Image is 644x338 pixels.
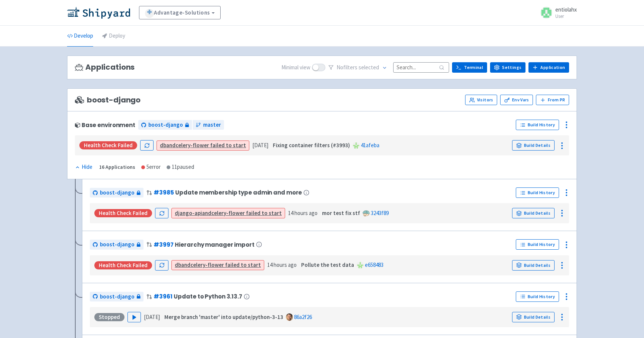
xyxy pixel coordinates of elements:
a: #3997 [154,241,173,249]
a: Deploy [102,26,125,47]
a: Build Details [512,208,555,218]
a: 86a2f26 [294,313,312,320]
div: 11 paused [167,163,194,171]
a: dbandcelery-flower failed to start [175,261,261,268]
span: Hierarchy manager import [175,241,254,248]
span: entiolahx [555,6,577,13]
div: 5 error [141,163,161,171]
a: boost-django [138,120,192,130]
div: Stopped [94,313,124,321]
div: 16 Applications [99,163,135,171]
strong: Fixing container filters (#3993) [273,142,350,149]
strong: celery-flower [190,261,224,268]
h3: Applications [75,63,135,72]
input: Search... [393,62,449,72]
strong: Pollute the test data [301,261,354,268]
span: Update membership type admin and more [175,189,302,196]
span: boost-django [100,189,135,197]
span: boost-django [100,293,135,301]
a: Advantage-Solutions [139,6,221,19]
a: Build History [516,291,559,302]
img: Shipyard logo [67,7,130,19]
time: 14 hours ago [267,261,297,268]
strong: Merge branch 'master' into update/python-3-13 [164,313,283,320]
a: Build History [516,187,559,198]
a: Terminal [452,62,487,73]
span: boost-django [75,96,141,104]
button: Play [127,312,141,322]
a: #3961 [154,293,172,300]
a: Develop [67,26,93,47]
span: Update to Python 3.13.7 [174,293,242,300]
a: Application [528,62,569,73]
a: Build History [516,120,559,130]
strong: celery-flower [176,142,209,149]
a: master [193,120,224,130]
small: User [555,14,577,19]
span: boost-django [148,121,183,129]
a: 41afeba [361,142,379,149]
div: Health check failed [94,261,152,269]
a: Build History [516,239,559,250]
a: dbandcelery-flower failed to start [160,142,246,149]
a: Build Details [512,140,555,151]
div: Base environment [75,122,135,128]
a: Env Vars [500,95,533,105]
div: Hide [75,163,92,171]
a: boost-django [90,240,143,250]
span: Minimal view [281,63,310,72]
a: Build Details [512,260,555,271]
strong: mor test fix stf [322,209,360,217]
strong: celery-flower [211,209,245,217]
time: [DATE] [252,142,268,149]
a: #3985 [154,189,174,196]
strong: db [175,261,181,268]
a: Build Details [512,312,555,322]
time: [DATE] [144,313,160,320]
a: django-apiandcelery-flower failed to start [175,209,282,217]
a: Settings [490,62,525,73]
a: boost-django [90,292,143,302]
button: Hide [75,163,93,171]
strong: django-api [175,209,202,217]
span: No filter s [337,63,379,72]
strong: db [160,142,166,149]
time: 14 hours ago [288,209,318,217]
span: master [203,121,221,129]
span: boost-django [100,240,135,249]
span: selected [359,64,379,71]
button: From PR [536,95,569,105]
a: 3243f89 [371,209,389,217]
div: Health check failed [79,141,137,149]
a: e658483 [365,261,383,268]
a: boost-django [90,188,143,198]
div: Health check failed [94,209,152,217]
a: entiolahx User [536,7,577,19]
a: Visitors [465,95,497,105]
